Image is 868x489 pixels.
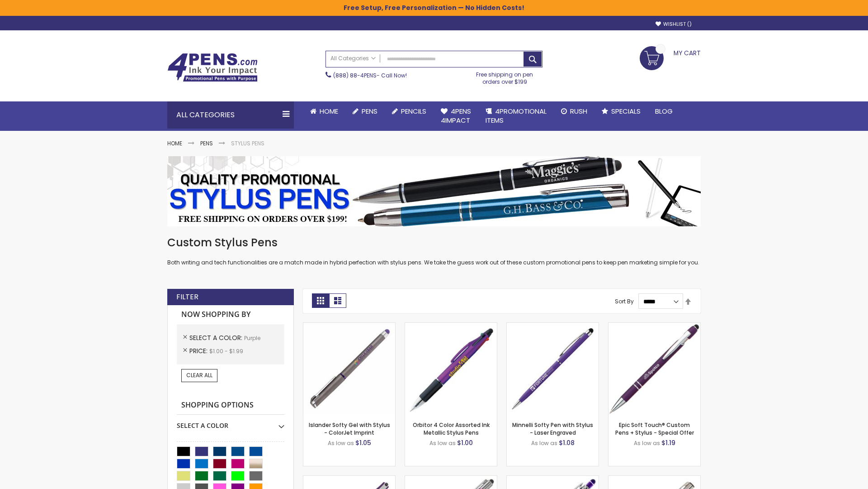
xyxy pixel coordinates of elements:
[176,292,198,302] strong: Filter
[177,415,284,430] div: Select A Color
[186,371,212,379] span: Clear All
[320,106,338,116] span: Home
[405,323,497,415] img: Orbitor 4 Color Assorted Ink Metallic Stylus Pens-Purple
[244,334,260,342] span: Purple
[355,438,371,447] span: $1.05
[648,101,680,121] a: Blog
[167,156,701,226] img: Stylus Pens
[333,72,377,79] a: (888) 88-4PENS
[478,101,554,131] a: 4PROMOTIONALITEMS
[656,21,692,28] a: Wishlist
[457,438,473,447] span: $1.00
[167,101,294,129] div: All Categories
[507,475,599,483] a: Phoenix Softy with Stylus Pen - Laser-Purple
[609,323,700,415] img: 4P-MS8B-Purple
[512,421,593,436] a: Minnelli Softy Pen with Stylus - Laser Engraved
[413,421,490,436] a: Orbitor 4 Color Assorted Ink Metallic Stylus Pens
[634,439,660,447] span: As low as
[570,106,587,116] span: Rush
[611,106,641,116] span: Specials
[401,106,426,116] span: Pencils
[303,323,395,415] img: Islander Softy Gel with Stylus - ColorJet Imprint-Purple
[209,347,243,355] span: $1.00 - $1.99
[661,438,675,447] span: $1.19
[615,421,694,436] a: Epic Soft Touch® Custom Pens + Stylus - Special Offer
[312,293,329,308] strong: Grid
[594,101,648,121] a: Specials
[559,438,575,447] span: $1.08
[405,322,497,330] a: Orbitor 4 Color Assorted Ink Metallic Stylus Pens-Purple
[405,475,497,483] a: Tres-Chic with Stylus Metal Pen - Standard Laser-Purple
[177,305,284,324] strong: Now Shopping by
[326,51,380,66] a: All Categories
[467,67,543,86] div: Free shipping on pen orders over $199
[507,322,599,330] a: Minnelli Softy Pen with Stylus - Laser Engraved-Purple
[655,106,673,116] span: Blog
[303,475,395,483] a: Avendale Velvet Touch Stylus Gel Pen-Purple
[167,53,258,82] img: 4Pens Custom Pens and Promotional Products
[309,421,390,436] a: Islander Softy Gel with Stylus - ColorJet Imprint
[609,322,700,330] a: 4P-MS8B-Purple
[330,55,376,62] span: All Categories
[554,101,594,121] a: Rush
[333,72,407,79] span: - Call Now!
[385,101,434,121] a: Pencils
[434,101,478,131] a: 4Pens4impact
[303,322,395,330] a: Islander Softy Gel with Stylus - ColorJet Imprint-Purple
[362,106,377,116] span: Pens
[167,235,701,267] div: Both writing and tech functionalities are a match made in hybrid perfection with stylus pens. We ...
[303,101,345,121] a: Home
[200,139,213,147] a: Pens
[486,106,547,125] span: 4PROMOTIONAL ITEMS
[345,101,385,121] a: Pens
[615,297,634,305] label: Sort By
[181,369,217,382] a: Clear All
[231,139,264,147] strong: Stylus Pens
[507,323,599,415] img: Minnelli Softy Pen with Stylus - Laser Engraved-Purple
[609,475,700,483] a: Tres-Chic Touch Pen - Standard Laser-Purple
[531,439,557,447] span: As low as
[177,396,284,415] strong: Shopping Options
[167,235,701,250] h1: Custom Stylus Pens
[189,346,209,355] span: Price
[328,439,354,447] span: As low as
[189,333,244,342] span: Select A Color
[429,439,456,447] span: As low as
[167,139,182,147] a: Home
[441,106,471,125] span: 4Pens 4impact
